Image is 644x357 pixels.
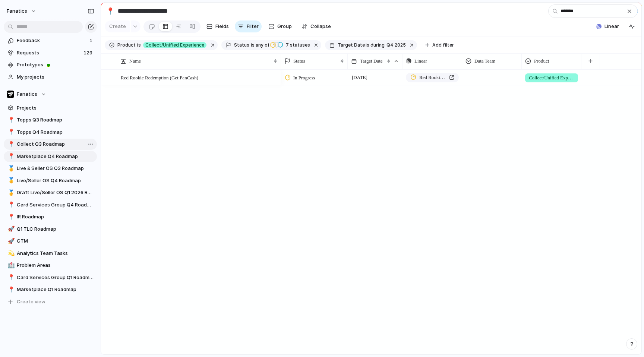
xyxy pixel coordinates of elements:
[4,89,97,100] button: Fanatics
[8,200,13,209] div: 📍
[4,163,97,174] a: 🥇Live & Seller OS Q3 Roadmap
[17,116,94,124] span: Topps Q3 Roadmap
[365,41,386,49] button: isduring
[17,91,37,98] span: Fanatics
[432,42,454,48] span: Add filter
[4,139,97,150] a: 📍Collect Q3 Roadmap
[284,42,290,48] span: 7
[8,225,13,233] div: 🚀
[293,74,315,82] span: In Progress
[8,189,13,197] div: 🥇
[8,128,13,136] div: 📍
[17,129,94,136] span: Topps Q4 Roadmap
[17,250,94,257] span: Analytics Team Tasks
[17,104,94,112] span: Projects
[8,213,13,221] div: 📍
[117,42,136,48] span: Product
[17,189,94,196] span: Draft Live/Seller OS Q1 2026 Roadmap
[293,57,305,65] span: Status
[265,20,296,32] button: Group
[17,37,87,44] span: Feedback
[145,42,204,48] span: Collect/Unified Experience
[7,237,14,245] button: 🚀
[215,23,229,30] span: Fields
[4,211,97,222] div: 📍IR Roadmap
[7,213,14,221] button: 📍
[604,23,619,30] span: Linear
[4,296,97,307] button: Create view
[4,248,97,259] a: 💫Analytics Team Tasks
[4,236,97,247] a: 🚀GTM
[4,35,97,46] a: Feedback1
[251,42,255,48] span: is
[7,286,14,293] button: 📍
[83,49,94,57] span: 129
[255,42,269,48] span: any of
[137,42,141,48] span: is
[310,23,331,30] span: Collapse
[4,199,97,211] a: 📍Card Services Group Q4 Roadmap
[386,42,406,48] span: Q4 2025
[17,153,94,160] span: Marketplace Q4 Roadmap
[7,116,14,124] button: 📍
[284,42,310,48] span: statuses
[4,224,97,235] a: 🚀Q1 TLC Roadmap
[129,57,141,65] span: Name
[17,73,94,81] span: My projects
[4,187,97,198] a: 🥇Draft Live/Seller OS Q1 2026 Roadmap
[4,59,97,70] a: Prototypes
[8,164,13,173] div: 🥇
[106,6,114,16] div: 📍
[4,284,97,295] div: 📍Marketplace Q1 Roadmap
[17,201,94,209] span: Card Services Group Q4 Roadmap
[7,177,14,184] button: 🥇
[414,57,427,65] span: Linear
[17,286,94,293] span: Marketplace Q1 Roadmap
[136,41,142,49] button: is
[7,165,14,172] button: 🥇
[7,7,27,15] span: fanatics
[17,177,94,184] span: Live/Seller OS Q4 Roadmap
[406,73,459,82] a: Red Rookie Redemption (Get FanCash)
[8,249,13,258] div: 💫
[17,262,94,269] span: Problem Areas
[142,41,208,49] button: Collect/Unified Experience
[474,57,495,65] span: Data Team
[4,175,97,186] a: 🥇Live/Seller OS Q4 Roadmap
[8,285,13,294] div: 📍
[366,42,369,48] span: is
[8,261,13,270] div: 🏥
[299,20,334,32] button: Collapse
[7,153,14,160] button: 📍
[17,49,81,57] span: Requests
[4,260,97,271] a: 🏥Problem Areas
[17,165,94,172] span: Live & Seller OS Q3 Roadmap
[7,140,14,148] button: 📍
[4,127,97,138] a: 📍Topps Q4 Roadmap
[8,140,13,149] div: 📍
[17,298,45,306] span: Create view
[3,5,40,17] button: fanatics
[8,152,13,161] div: 📍
[234,42,249,48] span: Status
[8,116,13,124] div: 📍
[4,72,97,83] a: My projects
[104,5,116,17] button: 📍
[4,151,97,162] a: 📍Marketplace Q4 Roadmap
[4,47,97,59] a: Requests129
[17,225,94,233] span: Q1 TLC Roadmap
[7,250,14,257] button: 💫
[17,274,94,281] span: Card Services Group Q1 Roadmap
[7,189,14,196] button: 🥇
[247,23,259,30] span: Filter
[235,20,262,32] button: Filter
